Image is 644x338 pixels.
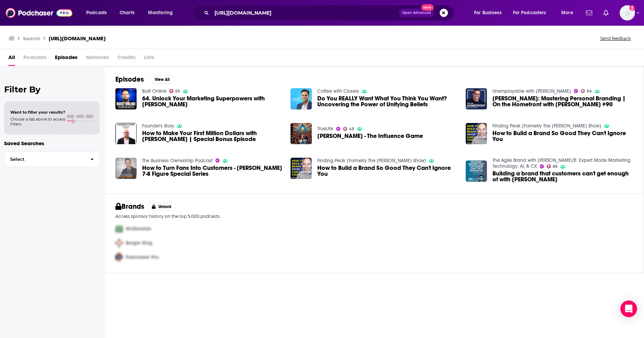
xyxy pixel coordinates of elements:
button: Open AdvancedNew [399,9,434,17]
span: Monitoring [148,8,173,18]
span: Podchaser Pro [126,254,158,260]
span: McDonalds [126,226,151,232]
a: Finding Peak [Formerly The Ryan Hanley Show] [492,123,601,129]
a: The Business Ownership Podcast [142,158,213,164]
a: 43 [343,127,354,131]
a: Show notifications dropdown [583,7,595,19]
span: Select [5,157,85,162]
a: Episodes [55,52,78,66]
img: How to Build a Brand So Good They Can't Ignore You [291,158,312,179]
span: Burger King [126,240,152,246]
a: EpisodesView All [115,75,174,84]
a: 64. Unlock Your Marketing Superpowers with Jon Davids [142,96,282,107]
a: Finding Peak [Formerly The Ryan Hanley Show] [317,158,426,164]
h3: Search [23,35,40,42]
img: How to Build a Brand So Good They Can't Ignore You [466,123,487,144]
span: More [561,8,573,18]
span: Lists [144,52,154,66]
span: [PERSON_NAME]: Mastering Personal Branding | On the Homefront with [PERSON_NAME] #90 [492,96,633,107]
a: How to Make Your First Million Dollars with Kevin O'Leary | Special Bonus Episode [142,130,282,142]
a: Building a brand that customers can't get enough of with Jon Davids [492,171,633,182]
a: 53 [169,89,180,93]
a: Unemployable with Jeff Dudan [492,88,571,94]
a: Founder's Story [142,123,174,129]
span: Building a brand that customers can't get enough of with [PERSON_NAME] [492,171,633,182]
button: open menu [556,7,582,18]
img: How to Turn Fans Into Customers - Jon Davids 7-8 Figure Special Series [115,158,137,179]
a: 34 [581,89,592,93]
button: open menu [81,7,116,18]
span: Podcasts [86,8,107,18]
button: open menu [469,7,510,18]
img: Jon Davids - The Influence Game [291,123,312,144]
a: All [8,52,15,66]
a: How to Build a Brand So Good They Can't Ignore You [317,165,457,177]
span: For Podcasters [513,8,546,18]
span: 53 [175,90,180,93]
a: Jon Davids - The Influence Game [317,133,423,139]
button: open menu [143,7,182,18]
img: First Pro Logo [113,222,126,236]
img: Second Pro Logo [113,236,126,250]
span: Choose a tab above to access filters. [10,117,65,126]
img: User Profile [620,5,635,20]
a: Built Online [142,88,166,94]
span: Charts [120,8,134,18]
a: TrueLife [317,126,333,132]
img: Jon Davids: Mastering Personal Branding | On the Homefront with Jeff Dudan #90 [466,88,487,109]
span: [PERSON_NAME] - The Influence Game [317,133,423,139]
a: Jon Davids: Mastering Personal Branding | On the Homefront with Jeff Dudan #90 [492,96,633,107]
a: How to Turn Fans Into Customers - Jon Davids 7-8 Figure Special Series [142,165,282,177]
span: How to Make Your First Million Dollars with [PERSON_NAME] | Special Bonus Episode [142,130,282,142]
span: Networks [86,52,109,66]
a: Coffee with Closers [317,88,359,94]
img: 64. Unlock Your Marketing Superpowers with Jon Davids [115,88,137,109]
button: Unlock [147,203,177,211]
img: Building a brand that customers can't get enough of with Jon Davids [466,160,487,182]
span: For Business [474,8,502,18]
a: How to Build a Brand So Good They Can't Ignore You [492,130,633,142]
span: New [421,4,434,11]
img: Podchaser - Follow, Share and Rate Podcasts [6,6,72,19]
span: Credits [117,52,136,66]
button: open menu [508,7,556,18]
a: Do You REALLY Want What You Think You Want? Uncovering the Power of Unifying Beliefs [317,96,457,107]
span: 34 [587,90,592,93]
a: The Agile Brand with Greg Kihlström®: Expert Mode Marketing Technology, AI, & CX [492,157,630,169]
img: How to Make Your First Million Dollars with Kevin O'Leary | Special Bonus Episode [115,123,137,144]
a: Charts [115,7,139,18]
input: Search podcasts, credits, & more... [212,7,399,18]
button: Select [4,151,100,167]
button: Send feedback [598,35,633,41]
span: Podcasts [23,52,47,66]
a: Show notifications dropdown [601,7,611,19]
span: 59 [553,165,557,168]
div: Search podcasts, credits, & more... [199,5,460,21]
span: How to Turn Fans Into Customers - [PERSON_NAME] 7-8 Figure Special Series [142,165,282,177]
span: 64. Unlock Your Marketing Superpowers with [PERSON_NAME] [142,96,282,107]
span: 43 [349,127,354,131]
img: Third Pro Logo [113,250,126,264]
span: Open Advanced [402,11,431,15]
svg: Add a profile image [629,5,635,11]
img: Do You REALLY Want What You Think You Want? Uncovering the Power of Unifying Beliefs [291,88,312,109]
button: Show profile menu [620,5,635,20]
h2: Episodes [115,75,144,84]
div: Open Intercom Messenger [620,300,637,317]
h2: Brands [115,202,144,211]
h2: Filter By [4,84,100,94]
